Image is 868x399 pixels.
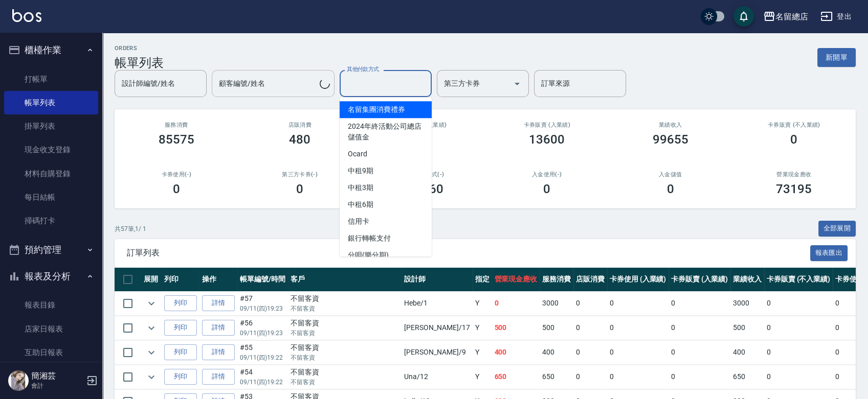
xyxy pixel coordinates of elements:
[810,247,848,257] a: 報表匯出
[473,268,492,292] th: 指定
[764,291,833,315] td: 0
[4,162,98,185] a: 材料自購登錄
[4,209,98,232] a: 掃碼打卡
[291,328,399,338] p: 不留客資
[127,122,226,128] h3: 服務消費
[540,340,573,364] td: 400
[540,365,573,389] td: 650
[340,196,432,213] span: 中租6期
[144,296,159,311] button: expand row
[498,122,597,128] h2: 卡券販賣 (入業績)
[291,353,399,362] p: 不留客資
[340,101,432,118] span: 名留集團消費禮券
[340,146,432,162] span: Ocard
[4,237,98,263] button: 預約管理
[237,291,288,315] td: #57
[730,316,764,340] td: 500
[4,114,98,138] a: 掛單列表
[776,182,812,196] h3: 73195
[730,340,764,364] td: 400
[237,268,288,292] th: 帳單編號/時間
[144,320,159,336] button: expand row
[237,365,288,389] td: #54
[31,371,83,381] h5: 簡湘芸
[202,320,235,336] a: 詳情
[402,316,472,340] td: [PERSON_NAME] /17
[4,138,98,161] a: 現金收支登錄
[173,182,180,196] h3: 0
[4,341,98,364] a: 互助日報表
[607,291,669,315] td: 0
[8,370,29,391] img: Person
[818,221,856,237] button: 全部展開
[498,171,597,178] h2: 入金使用(-)
[817,48,856,67] button: 新開單
[607,340,669,364] td: 0
[162,268,199,292] th: 列印
[4,293,98,317] a: 報表目錄
[730,291,764,315] td: 3000
[291,318,399,328] div: 不留客資
[340,118,432,146] span: 2024年終活動公司總店儲值金
[144,369,159,385] button: expand row
[240,328,285,338] p: 09/11 (四) 19:23
[144,345,159,360] button: expand row
[816,7,856,26] button: 登出
[202,295,235,311] a: 詳情
[202,369,235,385] a: 詳情
[669,365,730,389] td: 0
[473,365,492,389] td: Y
[621,122,720,128] h2: 業績收入
[202,344,235,360] a: 詳情
[669,291,730,315] td: 0
[764,365,833,389] td: 0
[473,291,492,315] td: Y
[402,365,472,389] td: Una /12
[540,316,573,340] td: 500
[817,52,856,62] a: 新開單
[669,268,730,292] th: 卡券販賣 (入業績)
[573,365,607,389] td: 0
[291,378,399,387] p: 不留客資
[159,132,194,147] h3: 85575
[340,247,432,264] span: 分唄(樂分期)
[251,122,350,128] h2: 店販消費
[473,340,492,364] td: Y
[607,316,669,340] td: 0
[730,268,764,292] th: 業績收入
[730,365,764,389] td: 650
[115,224,146,233] p: 共 57 筆, 1 / 1
[810,245,848,261] button: 報表匯出
[288,268,402,292] th: 客戶
[340,230,432,247] span: 銀行轉帳支付
[492,316,540,340] td: 500
[4,185,98,209] a: 每日結帳
[4,91,98,114] a: 帳單列表
[621,171,720,178] h2: 入金儲值
[251,171,350,178] h2: 第三方卡券(-)
[540,291,573,315] td: 3000
[4,317,98,341] a: 店家日報表
[402,268,472,292] th: 設計師
[164,320,197,336] button: 列印
[291,304,399,313] p: 不留客資
[764,316,833,340] td: 0
[759,6,812,27] button: 名留總店
[492,268,540,292] th: 營業現金應收
[669,340,730,364] td: 0
[402,291,472,315] td: Hebe /1
[340,162,432,179] span: 中租9期
[745,122,844,128] h2: 卡券販賣 (不入業績)
[240,378,285,387] p: 09/11 (四) 19:22
[573,340,607,364] td: 0
[764,340,833,364] td: 0
[4,37,98,63] button: 櫃檯作業
[199,268,237,292] th: 操作
[745,171,844,178] h2: 營業現金應收
[607,365,669,389] td: 0
[340,213,432,230] span: 信用卡
[543,182,550,196] h3: 0
[289,132,310,147] h3: 480
[31,381,83,390] p: 會計
[347,65,379,73] label: 其他付款方式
